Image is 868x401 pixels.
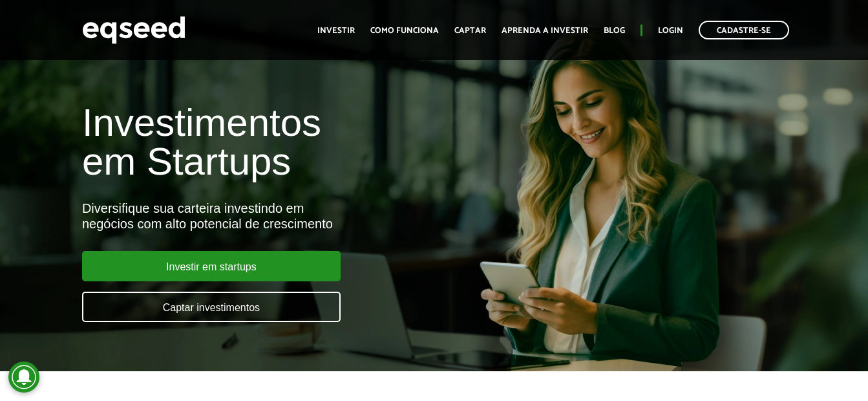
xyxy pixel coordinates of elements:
a: Aprenda a investir [502,27,588,35]
a: Como funciona [370,27,439,35]
a: Captar investimentos [82,292,341,322]
a: Cadastre-se [699,21,789,39]
h1: Investimentos em Startups [82,103,497,181]
div: Diversifique sua carteira investindo em negócios com alto potencial de crescimento [82,200,497,232]
a: Captar [454,27,486,35]
a: Login [658,27,683,35]
a: Investir em startups [82,251,341,281]
a: Blog [604,27,625,35]
a: Investir [317,27,355,35]
img: EqSeed [82,13,185,47]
